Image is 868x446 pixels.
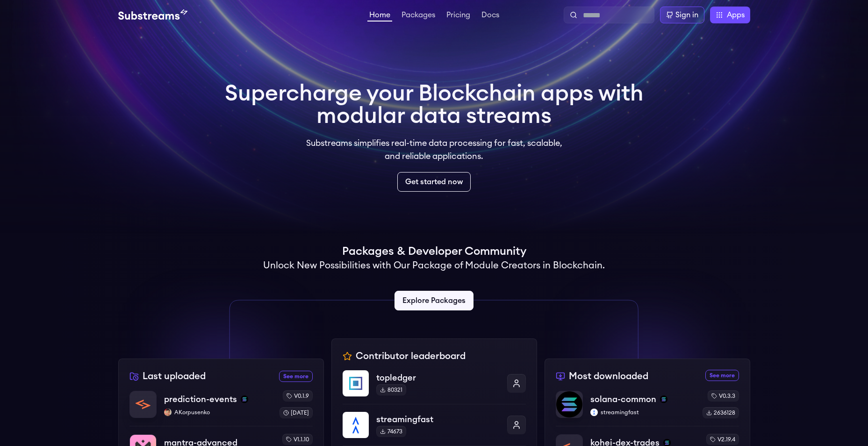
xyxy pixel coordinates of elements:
[727,9,745,21] span: Apps
[703,407,739,418] div: 2636128
[164,409,272,416] p: AKorpusenko
[164,409,172,416] img: AKorpusenko
[400,11,437,21] a: Packages
[283,390,313,402] div: v0.1.9
[342,244,526,259] h1: Packages & Developer Community
[480,11,501,21] a: Docs
[129,390,313,426] a: prediction-eventsprediction-eventssolanaAKorpusenkoAKorpusenkov0.1.9[DATE]
[708,390,739,402] div: v0.3.3
[130,391,156,417] img: prediction-events
[279,371,313,382] a: See more recently uploaded packages
[376,426,406,437] div: 74673
[343,370,369,396] img: topledger
[556,391,582,417] img: solana-common
[282,434,313,445] div: v1.1.10
[590,393,656,406] p: solana-common
[706,434,739,445] div: v2.19.4
[164,393,237,406] p: prediction-events
[280,407,313,418] div: [DATE]
[445,11,472,21] a: Pricing
[395,291,473,310] a: Explore Packages
[376,413,500,426] p: streamingfast
[118,9,187,21] img: Substream's logo
[343,412,369,438] img: streamingfast
[590,409,598,416] img: streamingfast
[343,404,526,446] a: streamingfaststreamingfast74673
[263,259,605,272] h2: Unlock New Possibilities with Our Package of Module Creators in Blockchain.
[590,409,695,416] p: streamingfast
[376,371,500,384] p: topledger
[367,11,392,22] a: Home
[705,370,739,381] a: See more most downloaded packages
[241,396,248,403] img: solana
[300,137,569,163] p: Substreams simplifies real-time data processing for fast, scalable, and reliable applications.
[376,384,406,396] div: 80321
[660,396,667,403] img: solana
[343,370,526,404] a: topledgertopledger80321
[397,172,471,192] a: Get started now
[675,9,698,21] div: Sign in
[556,390,739,426] a: solana-commonsolana-commonsolanastreamingfaststreamingfastv0.3.32636128
[225,82,644,127] h1: Supercharge your Blockchain apps with modular data streams
[660,7,704,23] a: Sign in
